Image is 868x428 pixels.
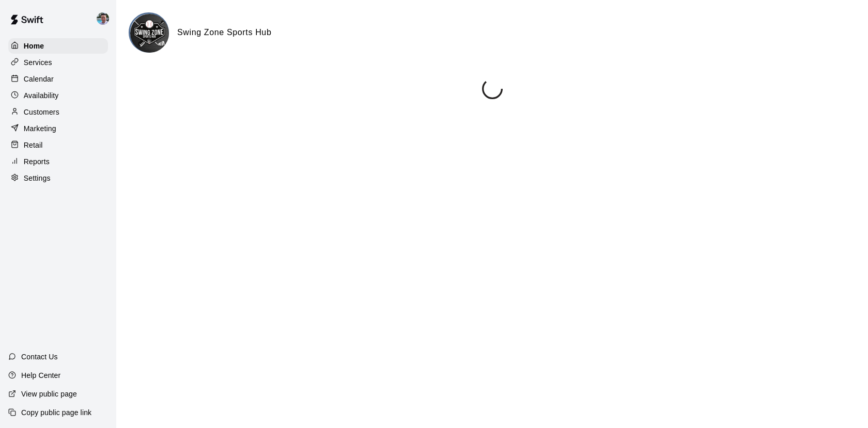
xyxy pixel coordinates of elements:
[8,104,108,120] a: Customers
[8,88,108,103] a: Availability
[21,407,91,418] p: Copy public page link
[8,71,108,87] a: Calendar
[24,140,43,150] p: Retail
[8,137,108,153] a: Retail
[24,156,50,167] p: Reports
[21,352,58,362] p: Contact Us
[177,26,271,39] h6: Swing Zone Sports Hub
[24,41,44,51] p: Home
[8,121,108,136] a: Marketing
[21,370,60,381] p: Help Center
[8,55,108,70] a: Services
[97,12,109,25] img: Ryan Goehring
[8,154,108,169] a: Reports
[95,8,116,29] div: Ryan Goehring
[24,173,51,183] p: Settings
[8,38,108,54] a: Home
[24,74,54,84] p: Calendar
[24,123,56,134] p: Marketing
[24,57,52,68] p: Services
[130,14,169,53] img: Swing Zone Sports Hub logo
[24,107,59,117] p: Customers
[24,90,59,101] p: Availability
[8,170,108,186] a: Settings
[21,389,77,399] p: View public page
